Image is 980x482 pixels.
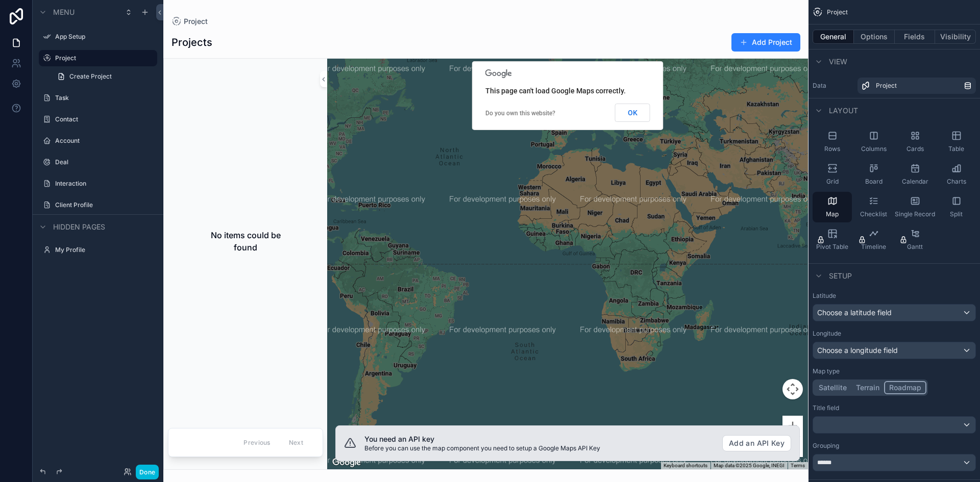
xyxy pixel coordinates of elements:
[813,192,852,222] button: Map
[902,177,928,186] span: Calendar
[829,271,852,281] span: Setup
[55,137,151,145] label: Account
[854,192,893,222] button: Checklist
[854,126,893,157] button: Columns
[861,145,887,153] span: Columns
[829,106,858,116] span: Layout
[813,126,852,157] button: Rows
[55,201,151,209] label: Client Profile
[895,224,935,255] button: Gantt
[813,367,840,375] label: Map type
[55,94,151,102] label: Task
[895,159,935,190] button: Calendar
[895,210,935,218] span: Single Record
[826,210,839,218] span: Map
[813,82,853,90] label: Data
[55,158,151,166] label: Deal
[854,159,893,190] button: Board
[813,30,854,44] button: General
[937,192,976,222] button: Split
[947,177,966,186] span: Charts
[813,304,976,321] button: Choose a latitude field
[51,68,157,85] a: Create Project
[865,177,883,186] span: Board
[813,159,852,190] button: Grid
[615,104,650,122] button: OK
[55,54,151,62] label: Project
[857,78,976,94] a: Project
[813,329,841,338] label: Longitude
[854,224,893,255] button: Timeline
[55,180,151,188] label: Interaction
[201,229,290,253] h2: No items could be found
[884,381,926,394] button: Roadmap
[485,110,555,117] a: Do you own this website?
[55,246,151,254] label: My Profile
[829,57,847,67] span: View
[824,145,840,153] span: Rows
[906,145,924,153] span: Cards
[813,404,839,412] label: Title field
[826,177,839,186] span: Grid
[895,192,935,222] button: Single Record
[136,465,159,479] button: Done
[813,292,836,300] label: Latitude
[950,210,963,218] span: Split
[55,115,151,123] label: Contact
[895,126,935,157] button: Cards
[907,243,923,251] span: Gantt
[485,87,626,95] span: This page can't load Google Maps correctly.
[53,222,105,232] span: Hidden pages
[937,159,976,190] button: Charts
[948,145,964,153] span: Table
[876,82,897,90] span: Project
[860,210,887,218] span: Checklist
[851,381,884,394] button: Terrain
[53,7,75,17] span: Menu
[813,342,976,359] button: Choose a longitude field
[813,442,839,450] label: Grouping
[814,381,851,394] button: Satellite
[817,346,898,354] span: Choose a longitude field
[827,8,848,16] span: Project
[854,30,895,44] button: Options
[861,243,886,251] span: Timeline
[69,72,112,81] span: Create Project
[935,30,976,44] button: Visibility
[895,30,936,44] button: Fields
[937,126,976,157] button: Table
[816,243,848,251] span: Pivot Table
[817,308,892,317] span: Choose a latitude field
[55,33,151,41] label: App Setup
[813,224,852,255] button: Pivot Table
